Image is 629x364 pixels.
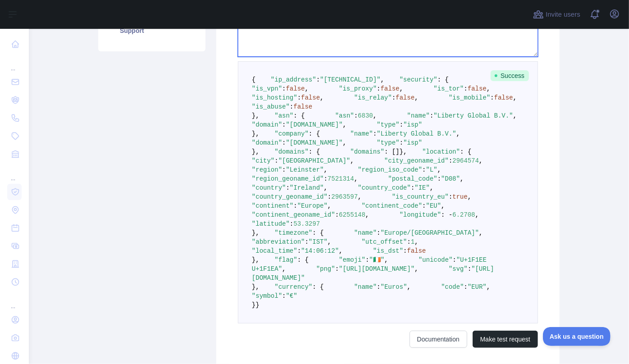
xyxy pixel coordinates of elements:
[460,175,464,182] span: ,
[290,220,293,227] span: :
[252,112,260,119] span: },
[252,229,260,237] span: },
[430,184,433,191] span: ,
[449,193,452,200] span: :
[452,211,475,218] span: 6.2708
[403,121,422,128] span: "isp"
[286,292,297,300] span: "€"
[286,184,290,191] span: :
[350,148,384,155] span: "domains"
[407,247,426,255] span: false
[452,157,479,164] span: 2964574
[358,112,373,119] span: 6830
[331,193,358,200] span: 2963597
[468,85,487,92] span: false
[546,9,580,20] span: Invite users
[350,130,373,137] span: "name"
[491,70,529,81] span: Success
[309,130,320,137] span: : {
[328,202,331,209] span: ,
[543,327,611,346] iframe: Toggle Customer Support
[403,139,422,146] span: "isp"
[324,166,328,173] span: ,
[513,94,517,101] span: ,
[377,130,456,137] span: "Liberty Global B.V."
[297,256,309,264] span: : {
[475,211,479,218] span: ,
[354,94,392,101] span: "is_relay"
[407,112,430,119] span: "name"
[464,283,468,291] span: :
[252,220,290,227] span: "latitude"
[377,283,380,291] span: :
[274,130,309,137] span: "company"
[7,292,22,310] div: ...
[312,283,324,291] span: : {
[274,112,293,119] span: "asn"
[415,265,418,273] span: ,
[297,247,301,255] span: :
[400,148,407,155] span: },
[433,85,464,92] span: "is_tor"
[441,175,460,182] span: "D08"
[400,211,441,218] span: "longitude"
[252,292,282,300] span: "symbol"
[441,211,452,218] span: : -
[282,85,286,92] span: :
[109,21,195,41] a: Support
[324,175,328,182] span: :
[286,166,324,173] span: "Leinster"
[381,85,400,92] span: false
[407,283,411,291] span: ,
[365,211,369,218] span: ,
[449,265,468,273] span: "svg"
[487,283,490,291] span: ,
[316,265,335,273] span: "png"
[252,139,282,146] span: "domain"
[252,166,282,173] span: "region"
[320,94,324,101] span: ,
[460,148,471,155] span: : {
[282,166,286,173] span: :
[422,148,460,155] span: "location"
[293,220,320,227] span: 53.3297
[354,112,358,119] span: :
[419,256,453,264] span: "unicode"
[392,94,396,101] span: :
[274,229,312,237] span: "timezone"
[252,247,297,255] span: "local_time"
[320,76,380,83] span: "[TECHNICAL_ID]"
[430,112,433,119] span: :
[362,238,407,246] span: "utc_offset"
[373,130,377,137] span: :
[252,202,293,209] span: "continent"
[403,247,407,255] span: :
[252,121,282,128] span: "domain"
[343,139,346,146] span: ,
[293,103,312,110] span: false
[312,229,324,237] span: : {
[286,85,305,92] span: false
[468,265,471,273] span: :
[468,193,471,200] span: ,
[433,112,513,119] span: "Liberty Global B.V."
[441,202,445,209] span: ,
[456,130,460,137] span: ,
[388,175,437,182] span: "postal_code"
[339,247,342,255] span: ,
[513,112,517,119] span: ,
[354,229,377,237] span: "name"
[377,139,399,146] span: "type"
[286,121,343,128] span: "[DOMAIN_NAME]"
[297,94,301,101] span: :
[384,157,449,164] span: "city_geoname_id"
[252,175,324,182] span: "region_geoname_id"
[297,202,328,209] span: "Europe"
[453,256,456,264] span: :
[426,202,442,209] span: "EU"
[441,283,464,291] span: "code"
[415,94,418,101] span: ,
[392,193,449,200] span: "is_country_eu"
[381,76,384,83] span: ,
[290,103,293,110] span: :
